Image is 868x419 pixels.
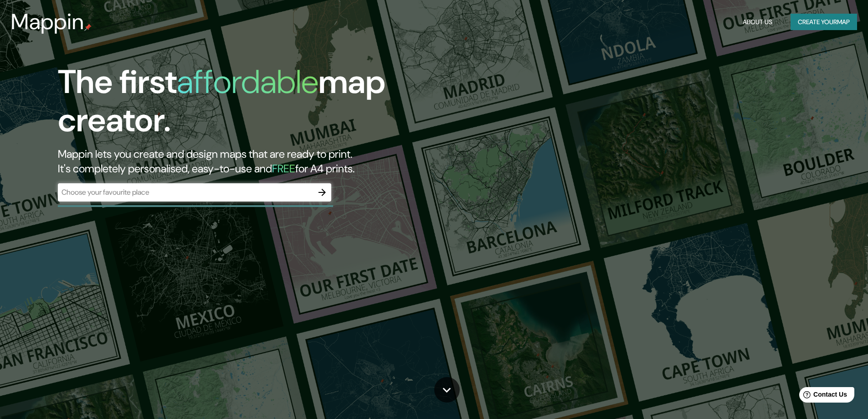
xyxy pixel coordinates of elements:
iframe: Help widget launcher [787,383,858,409]
input: Choose your favourite place [58,187,313,197]
img: mappin-pin [84,24,92,31]
h2: Mappin lets you create and design maps that are ready to print. It's completely personalised, eas... [58,147,492,176]
h1: The first map creator. [58,63,492,147]
button: Create yourmap [791,14,857,31]
h1: affordable [177,61,318,103]
h3: Mappin [11,9,84,35]
button: About Us [739,14,776,31]
h5: FREE [272,161,295,176]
